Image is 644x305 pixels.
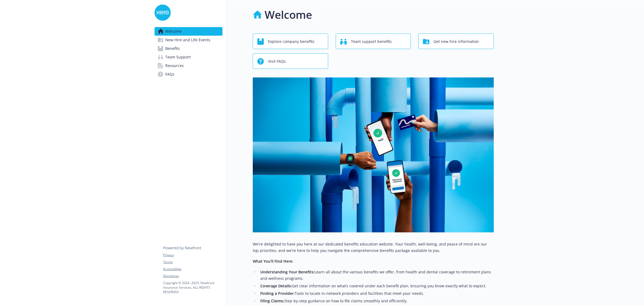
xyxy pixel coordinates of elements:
a: Benefits [155,44,222,53]
strong: Understanding Your Benefits: [260,269,314,274]
span: New Hire and Life Events [165,36,210,44]
span: Resources [165,61,184,70]
button: Team support benefits [336,34,411,49]
span: FAQs [165,70,174,79]
a: Welcome [155,27,222,36]
a: New Hire and Life Events [155,36,222,44]
li: Step-by-step guidance on how to file claims smoothly and efficiently. [259,298,494,304]
span: Welcome [165,27,182,36]
strong: Filing Claims: [260,298,284,303]
span: Team support benefits [351,36,392,47]
strong: Coverage Details: [260,283,292,288]
li: Get clear information on what’s covered under each benefit plan, ensuring you know exactly what t... [259,283,494,289]
h1: Welcome [265,7,312,23]
a: Resources [155,61,222,70]
a: Privacy [163,253,222,258]
a: Terms [163,260,222,265]
li: Learn all about the various benefits we offer, from health and dental coverage to retirement plan... [259,269,494,282]
span: Team Support [165,53,191,61]
p: Copyright © 2024 - 2025 , Newfront Insurance Services, ALL RIGHTS RESERVED [163,281,222,294]
a: Team Support [155,53,222,61]
a: FAQs [155,70,222,79]
a: Disclaimer [163,274,222,278]
span: Visit FAQs [268,56,286,66]
span: Get new hire information [434,36,479,47]
img: overview page banner [253,77,494,232]
a: Accessibility [163,267,222,271]
p: We're delighted to have you here at our dedicated benefits education website. Your health, well-b... [253,241,494,254]
strong: What You’ll Find Here: [253,259,293,264]
span: Explore company benefits [268,36,314,47]
strong: Finding a Provider: [260,291,295,296]
button: Explore company benefits [253,34,328,49]
button: Visit FAQs [253,53,328,69]
li: Tools to locate in-network providers and facilities that meet your needs. [259,290,494,297]
span: Benefits [165,44,180,53]
button: Get new hire information [418,34,494,49]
